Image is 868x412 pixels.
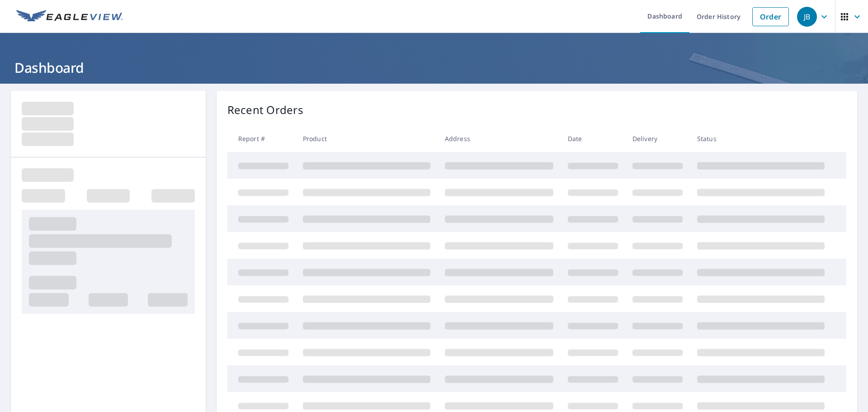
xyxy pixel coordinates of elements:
[438,125,561,152] th: Address
[227,125,296,152] th: Report #
[11,58,857,77] h1: Dashboard
[561,125,625,152] th: Date
[227,102,303,118] p: Recent Orders
[625,125,690,152] th: Delivery
[797,7,817,27] div: JB
[690,125,832,152] th: Status
[16,10,123,24] img: EV Logo
[296,125,438,152] th: Product
[752,7,789,26] a: Order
